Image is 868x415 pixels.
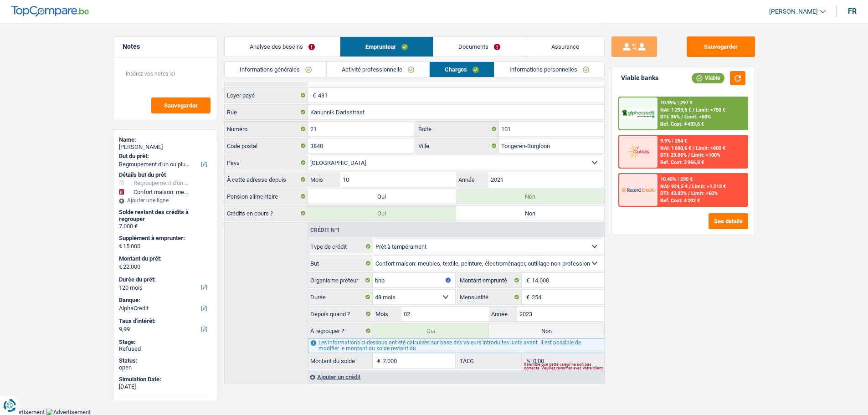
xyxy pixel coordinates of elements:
[373,354,383,368] span: €
[164,102,198,108] span: Sauvegarder
[119,357,211,364] div: Status:
[308,290,373,304] label: Durée
[692,184,726,190] span: Limit: >1.213 €
[494,62,604,77] a: Informations personnelles
[308,206,456,220] label: Oui
[526,37,604,56] a: Assurance
[660,198,700,204] div: Ref. Cost: 4 202 €
[119,255,210,262] label: Montant du prêt:
[693,145,694,151] span: /
[151,97,211,113] button: Sauvegarder
[119,136,211,143] div: Name:
[225,206,308,220] label: Crédits en cours ?
[457,273,522,287] label: Montant emprunté
[709,213,748,229] button: See details
[123,43,208,51] h5: Notes
[340,172,456,187] input: MM
[119,197,211,204] div: Ajouter une ligne
[308,239,373,254] label: Type de crédit
[119,345,211,353] div: Refused
[308,88,318,102] span: €
[308,307,373,321] label: Depuis quand ?
[660,159,704,165] div: Ref. Cost: 3 966,8 €
[691,152,720,158] span: Limit: <100%
[225,138,308,153] label: Code postal
[660,184,688,190] span: NAI: 924,5 €
[489,307,517,321] label: Année
[691,190,718,196] span: Limit: <60%
[416,138,499,153] label: Ville
[433,37,525,56] a: Documents
[416,122,499,136] label: Boite
[696,145,725,151] span: Limit: >800 €
[522,273,532,287] span: €
[848,7,857,15] div: fr
[119,171,211,179] div: Détails but du prêt
[456,172,488,187] label: Année
[696,107,725,113] span: Limit: >750 €
[681,114,683,120] span: /
[522,354,533,368] span: %
[308,273,373,287] label: Organisme prêteur
[119,143,211,151] div: [PERSON_NAME]
[119,263,122,271] span: €
[225,155,308,170] label: Pays
[688,190,690,196] span: /
[689,184,691,190] span: /
[327,62,429,77] a: Activité professionnelle
[119,209,211,223] div: Solde restant des crédits à regrouper
[308,227,342,233] div: Crédit nº1
[401,307,488,321] input: MM
[225,122,308,136] label: Numéro
[119,276,210,283] label: Durée du prêt:
[621,181,655,198] img: Record Credits
[660,114,680,120] span: DTI: 36%
[687,36,755,57] button: Sauvegarder
[488,172,604,187] input: AAAA
[660,152,687,158] span: DTI: 29.86%
[660,190,687,196] span: DTI: 43.83%
[621,143,655,160] img: Cofidis
[119,338,211,346] div: Stage:
[692,73,724,83] div: Viable
[308,323,373,338] label: À regrouper ?
[373,323,488,338] label: Oui
[308,189,456,204] label: Oui
[688,152,690,158] span: /
[119,153,210,160] label: But du prêt:
[119,297,210,304] label: Banque:
[621,108,655,119] img: AlphaCredit
[430,62,494,77] a: Charges
[308,256,373,271] label: But
[119,383,211,390] div: [DATE]
[660,107,691,113] span: NAI: 1 293,5 €
[119,364,211,371] div: open
[373,307,401,321] label: Mois
[489,323,604,338] label: Non
[119,376,211,383] div: Simulation Date:
[225,37,340,56] a: Analyse des besoins
[308,354,373,368] label: Montant du solde
[684,114,711,120] span: Limit: <60%
[660,138,687,144] div: 9.9% | 284 €
[119,318,210,325] label: Taux d'intérêt:
[119,242,122,250] span: €
[762,4,826,19] a: [PERSON_NAME]
[660,121,704,127] div: Ref. Cost: 4 433,6 €
[524,364,604,368] div: Il semble que cette valeur ne soit pas correcte. Veuillez revérifier avec votre client.
[456,189,604,204] label: Non
[308,370,604,384] div: Ajouter un crédit
[119,235,210,242] label: Supplément à emprunter:
[621,74,658,82] div: Viable banks
[660,145,691,151] span: NAI: 1 680,6 €
[517,307,604,321] input: AAAA
[308,338,604,353] div: Les informations ci-dessous ont été calculées sur base des valeurs introduites juste avant. Il es...
[225,88,308,102] label: Loyer payé
[457,290,522,304] label: Mensualité
[11,6,89,17] img: TopCompare Logo
[308,172,340,187] label: Mois
[225,105,308,119] label: Rue
[225,189,308,204] label: Pension alimentaire
[119,223,211,230] div: 7.000 €
[457,354,522,368] label: TAEG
